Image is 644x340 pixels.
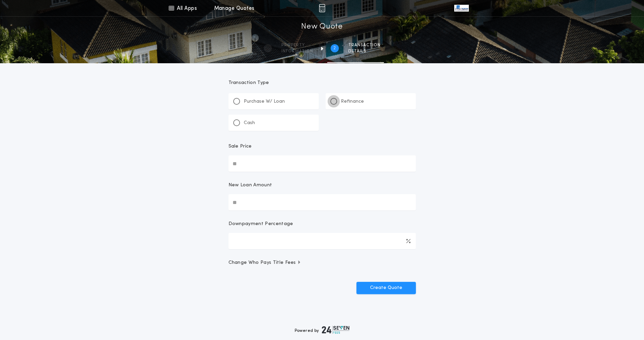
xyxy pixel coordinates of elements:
[348,42,381,48] span: Transaction
[228,259,416,266] button: Change Who Pays Title Fees
[333,46,336,51] h2: 2
[281,42,313,48] span: Property
[244,120,255,126] p: Cash
[228,259,301,266] span: Change Who Pays Title Fees
[356,282,416,294] button: Create Quote
[341,98,364,105] p: Refinance
[319,4,325,12] img: img
[228,143,252,150] p: Sale Price
[228,194,416,210] input: New Loan Amount
[228,80,416,86] p: Transaction Type
[301,21,343,32] h1: New Quote
[228,155,416,172] input: Sale Price
[295,326,350,334] div: Powered by
[281,49,313,54] span: information
[228,233,416,249] input: Downpayment Percentage
[228,182,272,189] p: New Loan Amount
[244,98,285,105] p: Purchase W/ Loan
[322,326,350,334] img: logo
[228,221,293,227] p: Downpayment Percentage
[348,49,381,54] span: details
[454,5,468,12] img: vs-icon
